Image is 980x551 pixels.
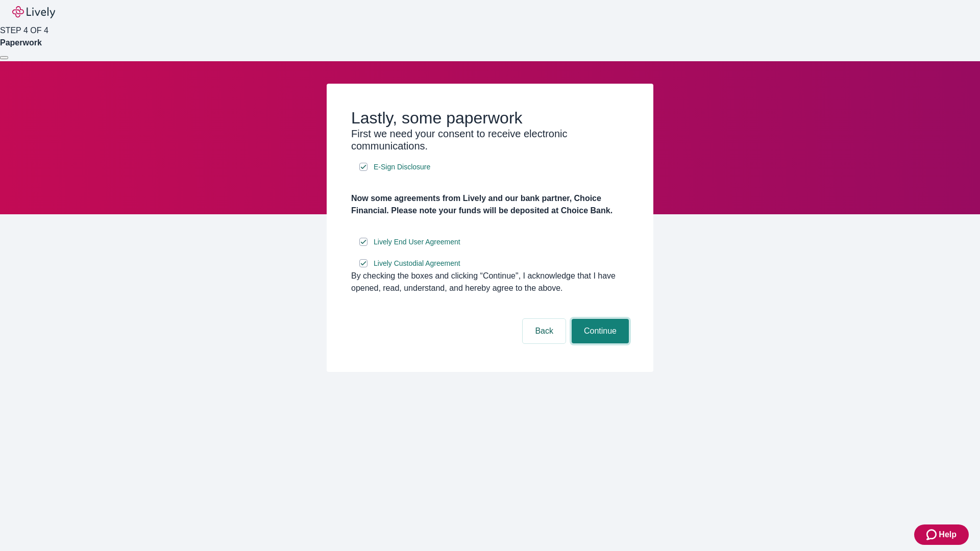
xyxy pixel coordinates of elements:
h4: Now some agreements from Lively and our bank partner, Choice Financial. Please note your funds wi... [351,192,629,217]
span: Lively End User Agreement [374,237,460,247]
a: e-sign disclosure document [372,257,462,270]
button: Continue [572,319,629,343]
h2: Lastly, some paperwork [351,108,629,128]
button: Zendesk support iconHelp [914,524,969,545]
a: e-sign disclosure document [372,161,432,173]
img: Lively [12,6,55,18]
button: Back [523,319,566,343]
a: e-sign disclosure document [372,236,462,248]
span: E-Sign Disclosure [374,162,430,172]
h3: First we need your consent to receive electronic communications. [351,128,629,152]
svg: Zendesk support icon [926,529,939,541]
span: Help [939,529,957,541]
div: By checking the boxes and clicking “Continue", I acknowledge that I have opened, read, understand... [351,270,629,294]
span: Lively Custodial Agreement [374,258,460,269]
